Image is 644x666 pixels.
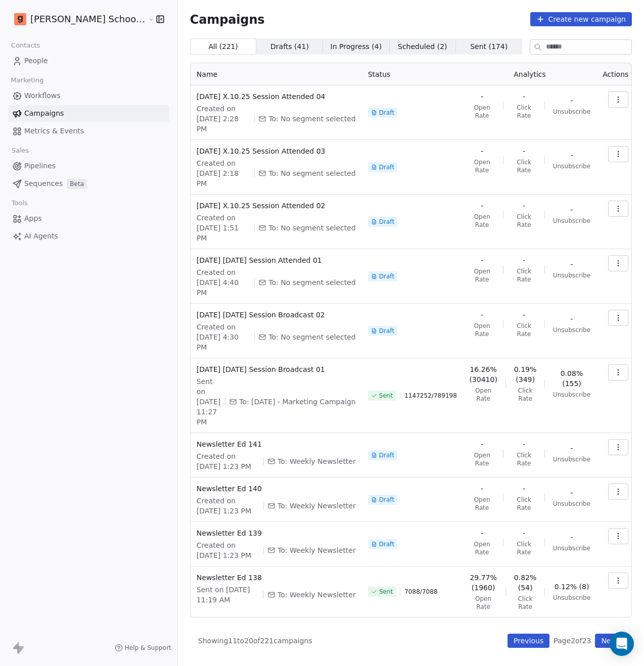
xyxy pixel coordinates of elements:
span: Beta [67,179,87,189]
span: To: Diwali 2025 - Marketing Campaign [239,397,356,407]
span: Click Rate [512,104,536,120]
span: To: No segment selected [268,332,355,342]
span: [DATE] [DATE] Session Attended 01 [197,255,356,265]
span: To: Weekly Newsletter [278,545,356,555]
span: [DATE] X.10.25 Session Attended 03 [197,146,356,156]
a: Metrics & Events [8,123,169,139]
span: Open Rate [469,451,495,467]
span: Marketing [7,73,48,88]
img: Goela%20School%20Logos%20(4).png [14,13,26,25]
div: Open Intercom Messenger [610,632,634,656]
span: In Progress ( 4 ) [331,41,382,52]
span: Sent on [DATE] 11:19 AM [197,585,259,605]
span: - [570,314,573,324]
span: Scheduled ( 2 ) [398,41,447,52]
span: Open Rate [469,267,495,283]
span: Click Rate [512,496,536,512]
span: Page 2 of 23 [554,636,591,646]
span: Draft [379,451,394,459]
span: To: No segment selected [268,277,355,288]
span: Unsubscribe [553,217,590,225]
span: Open Rate [469,540,495,556]
button: [PERSON_NAME] School of Finance LLP [12,11,141,28]
span: Contacts [7,38,44,53]
button: Next [595,634,624,648]
span: Draft [379,327,394,335]
span: - [523,439,525,449]
a: AI Agents [8,228,169,245]
span: - [481,146,483,156]
span: Unsubscribe [553,455,590,463]
span: Metrics & Events [24,126,84,136]
span: Created on [DATE] 4:40 PM [197,267,250,298]
span: Sales [7,143,33,158]
span: Created on [DATE] 1:23 PM [197,451,259,471]
th: Actions [596,63,634,85]
span: Click Rate [514,387,536,403]
span: Pipelines [24,161,56,171]
span: Unsubscribe [553,544,590,552]
span: Sent [379,392,393,400]
span: Click Rate [512,158,536,174]
span: - [570,96,573,106]
span: Open Rate [469,387,497,403]
span: Unsubscribe [553,108,590,116]
span: Workflows [24,90,61,101]
a: Workflows [8,87,169,104]
a: Campaigns [8,105,169,122]
span: AI Agents [24,231,58,242]
span: Help & Support [125,644,171,652]
span: Campaigns [190,12,265,26]
button: Previous [508,634,549,648]
span: Click Rate [512,213,536,229]
span: Click Rate [512,322,536,338]
span: Sequences [24,178,63,189]
span: 0.19% (349) [514,364,536,385]
span: Sent on [DATE] 11:27 PM [197,376,221,427]
span: Created on [DATE] 2:28 PM [197,104,250,134]
span: 0.08% (155) [553,368,590,389]
span: Open Rate [469,104,495,120]
span: Newsletter Ed 139 [197,528,356,538]
span: Campaigns [24,108,64,119]
span: Sent [379,588,393,596]
span: Apps [24,213,42,224]
span: - [481,201,483,211]
span: Click Rate [512,267,536,283]
span: - [481,439,483,449]
span: Open Rate [469,158,495,174]
span: - [481,310,483,320]
span: Created on [DATE] 4:30 PM [197,322,250,352]
span: - [570,205,573,215]
span: - [570,150,573,160]
a: Apps [8,210,169,227]
span: 29.77% (1960) [469,573,497,593]
span: Draft [379,272,394,280]
span: 1147252 / 789198 [404,392,457,400]
span: Created on [DATE] 2:18 PM [197,158,250,188]
span: - [523,146,525,156]
span: Drafts ( 41 ) [270,41,309,52]
span: Unsubscribe [553,594,590,602]
span: People [24,56,48,66]
th: Analytics [463,63,596,85]
a: People [8,53,169,69]
th: Status [362,63,463,85]
span: Newsletter Ed 138 [197,573,356,583]
span: Open Rate [469,595,497,611]
span: Draft [379,109,394,117]
span: Sent ( 174 ) [470,41,508,52]
span: - [523,484,525,494]
span: Unsubscribe [553,271,590,279]
span: [DATE] [DATE] Session Broadcast 01 [197,364,356,374]
span: Unsubscribe [553,391,590,399]
span: - [570,532,573,542]
span: To: No segment selected [268,223,355,233]
span: Unsubscribe [553,500,590,508]
span: - [481,484,483,494]
span: Click Rate [514,595,536,611]
span: - [570,259,573,269]
span: Open Rate [469,322,495,338]
span: Draft [379,163,394,171]
span: Created on [DATE] 1:23 PM [197,496,259,516]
